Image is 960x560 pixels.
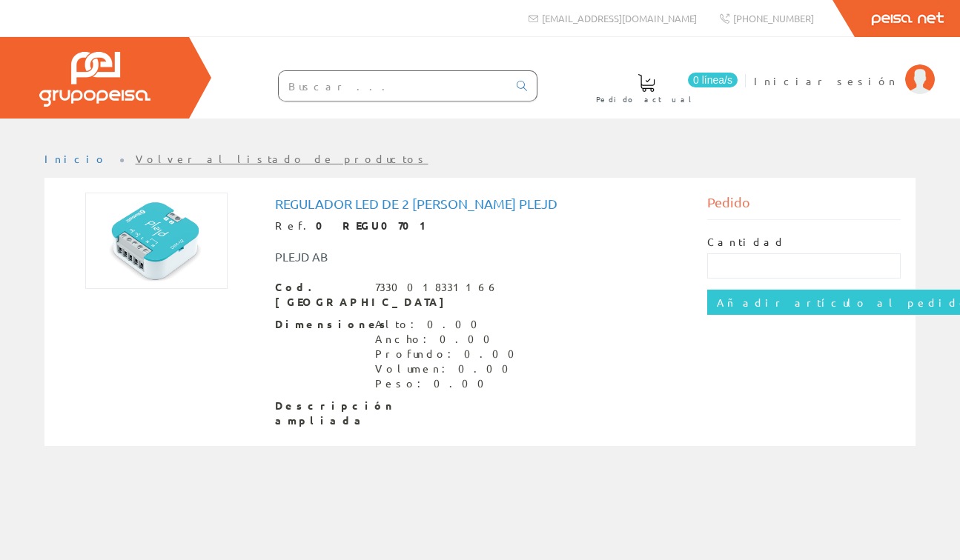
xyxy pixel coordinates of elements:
[275,317,364,332] span: Dimensiones
[754,61,935,76] a: Iniciar sesión
[275,196,685,211] h1: Regulador Led de 2 [PERSON_NAME] Plejd
[85,193,228,289] img: Foto artículo Regulador Led de 2 canales Plejd (192x129.72972972973)
[275,280,364,310] span: Cod. [GEOGRAPHIC_DATA]
[596,92,697,107] span: Pedido actual
[275,219,685,233] div: Ref.
[707,193,901,220] div: Pedido
[375,376,523,391] div: Peso: 0.00
[44,152,107,165] a: Inicio
[375,347,523,361] div: Profundo: 0.00
[375,317,523,332] div: Alto: 0.00
[733,12,814,24] span: [PHONE_NUMBER]
[754,73,898,88] span: Iniciar sesión
[136,152,428,165] a: Volver al listado de productos
[316,219,433,232] strong: 0 REGU0701
[707,235,786,250] label: Cantidad
[275,399,364,428] span: Descripción ampliada
[279,71,508,101] input: Buscar ...
[264,248,516,265] div: PLEJD AB
[375,361,523,376] div: Volumen: 0.00
[39,52,150,107] img: Grupo Peisa
[542,12,697,24] span: [EMAIL_ADDRESS][DOMAIN_NAME]
[688,73,738,87] span: 0 línea/s
[375,280,499,295] div: 7330018331166
[375,332,523,347] div: Ancho: 0.00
